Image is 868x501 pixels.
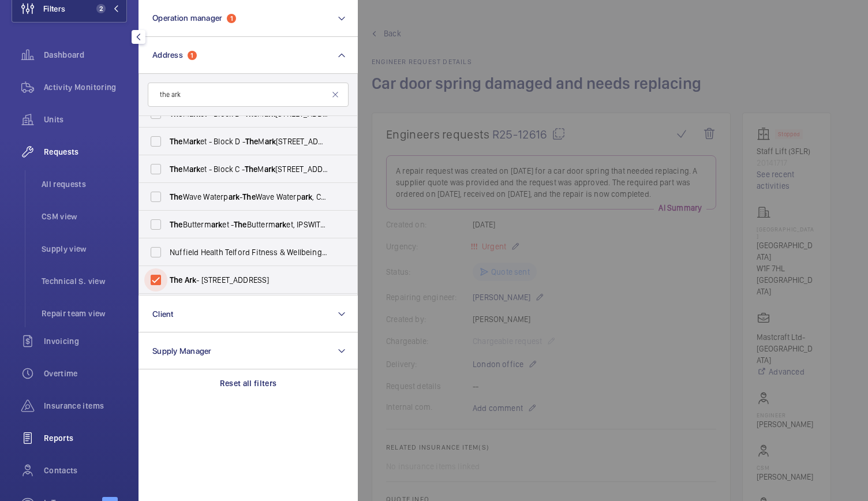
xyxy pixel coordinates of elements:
span: Requests [44,146,127,158]
span: Units [44,114,127,125]
span: All requests [42,178,127,190]
span: Activity Monitoring [44,81,127,93]
span: Contacts [44,465,127,476]
span: Supply view [42,243,127,255]
span: Technical S. view [42,275,127,287]
span: Dashboard [44,49,127,61]
span: CSM view [42,211,127,222]
span: Filters [43,3,65,14]
span: Overtime [44,368,127,379]
span: Insurance items [44,400,127,412]
span: 2 [96,4,106,13]
span: Reports [44,432,127,444]
span: Repair team view [42,308,127,319]
span: Invoicing [44,335,127,347]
